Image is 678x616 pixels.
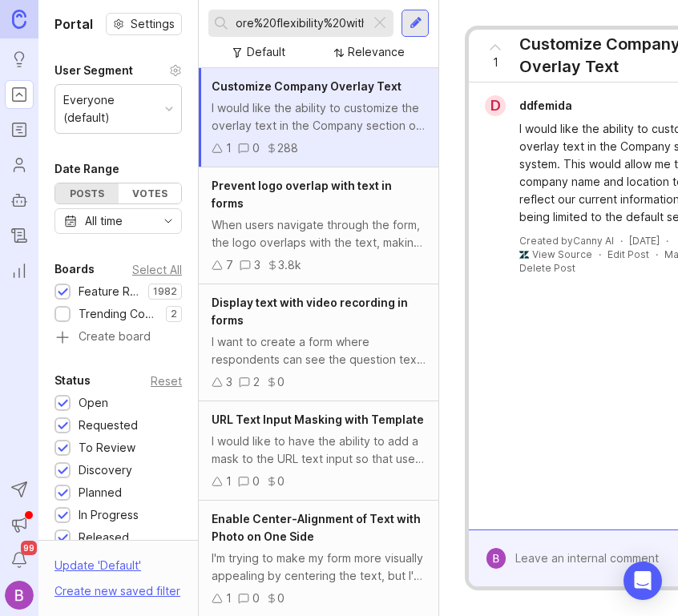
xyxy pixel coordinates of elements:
div: Trending Community Topics [79,305,158,323]
span: ddfemida [519,99,572,112]
div: I want to create a form where respondents can see the question text along with the video recordin... [212,333,426,368]
span: Enable Center-Alignment of Text with Photo on One Side [212,512,421,543]
time: [DATE] [629,235,660,247]
button: Notifications [5,546,34,574]
div: · [620,234,623,248]
span: Display text with video recording in forms [212,296,408,327]
img: Bailey Thompson [486,548,506,569]
div: Everyone (default) [63,91,159,127]
div: When users navigate through the form, the logo overlaps with the text, making it difficult to rea... [212,216,426,252]
div: Requested [79,417,138,434]
div: Default [247,43,285,61]
div: Open [79,394,108,412]
div: d [485,95,506,116]
div: 0 [277,590,285,607]
svg: toggle icon [155,215,181,227]
h1: Portal [54,14,93,34]
div: In Progress [79,506,139,524]
div: · [666,234,668,248]
div: Reset [151,376,182,385]
div: Date Range [54,159,119,179]
div: Create new saved filter [54,582,180,600]
div: Update ' Default ' [54,557,141,582]
p: 2 [171,308,177,320]
a: Autopilot [5,186,34,215]
a: View Source [532,248,592,260]
a: URL Text Input Masking with TemplateI would like to have the ability to add a mask to the URL tex... [199,401,438,501]
button: Send to Autopilot [5,475,34,504]
div: Released [79,529,129,546]
div: Relevance [348,43,405,61]
div: Created by Canny AI [519,234,614,248]
a: Customize Company Overlay TextI would like the ability to customize the overlay text in the Compa... [199,68,438,167]
span: 1 [493,54,498,71]
div: 0 [252,139,260,157]
div: All time [85,212,123,230]
div: Feature Requests [79,283,140,300]
div: Delete Post [519,261,575,275]
a: Display text with video recording in formsI want to create a form where respondents can see the q... [199,284,438,401]
div: 1 [226,139,232,157]
button: Settings [106,13,182,35]
div: 3 [226,373,232,391]
div: 288 [277,139,298,157]
div: 0 [252,590,260,607]
div: 3.8k [278,256,301,274]
a: Reporting [5,256,34,285]
span: Settings [131,16,175,32]
div: Discovery [79,461,132,479]
span: Prevent logo overlap with text in forms [212,179,392,210]
div: I'm trying to make my form more visually appealing by centering the text, but I'm unable to do so... [212,550,426,585]
a: Create board [54,331,182,345]
a: dddfemida [475,95,585,116]
a: Portal [5,80,34,109]
div: · [656,248,658,261]
a: [DATE] [629,234,660,248]
div: · [599,248,601,261]
div: Planned [79,484,122,501]
a: Changelog [5,221,34,250]
div: Status [54,371,91,390]
div: 2 [253,373,260,391]
div: I would like to have the ability to add a mask to the URL text input so that users must follow a ... [212,433,426,468]
div: 1 [226,473,232,490]
p: 1982 [153,285,177,298]
div: 3 [254,256,260,274]
img: Canny Home [12,10,26,28]
div: Open Intercom Messenger [624,562,662,600]
div: 7 [226,256,233,274]
div: Posts [55,183,119,203]
div: 1 [226,590,232,607]
span: URL Text Input Masking with Template [212,413,424,426]
div: User Segment [54,61,133,80]
img: zendesk [519,250,529,260]
div: To Review [79,439,135,457]
div: 0 [277,473,285,490]
a: Ideas [5,45,34,74]
div: Edit Post [607,248,649,261]
img: Bailey Thompson [5,581,34,610]
input: Search... [236,14,364,32]
a: Users [5,151,34,179]
div: 0 [252,473,260,490]
div: Boards [54,260,95,279]
span: Customize Company Overlay Text [212,79,402,93]
div: I would like the ability to customize the overlay text in the Company section of your system. Thi... [212,99,426,135]
span: 99 [21,541,37,555]
div: 0 [277,373,285,391]
div: Votes [119,183,182,203]
button: Announcements [5,510,34,539]
a: Prevent logo overlap with text in formsWhen users navigate through the form, the logo overlaps wi... [199,167,438,284]
div: Select All [132,265,182,274]
a: Roadmaps [5,115,34,144]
